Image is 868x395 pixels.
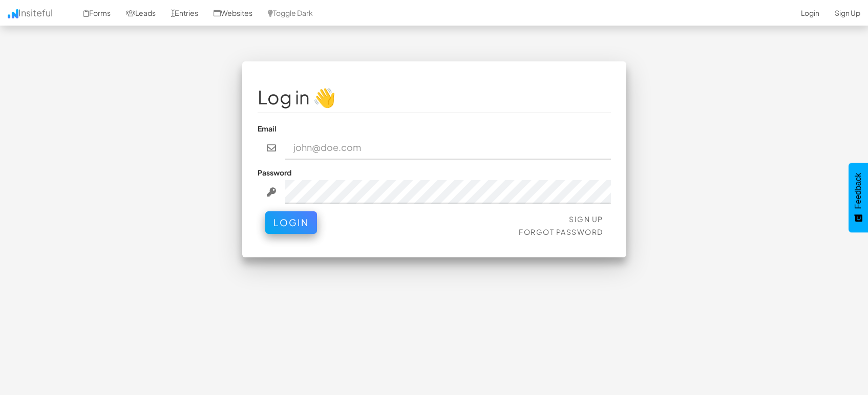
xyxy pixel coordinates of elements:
input: john@doe.com [285,136,611,160]
label: Email [258,123,277,134]
label: Password [258,167,291,178]
button: Login [265,211,317,234]
span: Feedback [854,173,863,209]
h1: Log in 👋 [258,87,611,107]
a: Sign Up [569,214,603,224]
a: Forgot Password [519,227,603,236]
button: Feedback - Show survey [849,163,868,232]
img: icon.png [8,9,18,18]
